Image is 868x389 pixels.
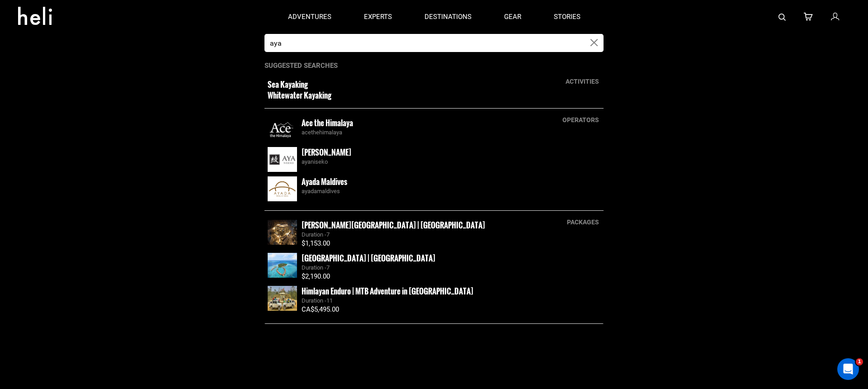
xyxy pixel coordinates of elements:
[326,264,330,271] span: 7
[302,128,600,137] div: acethehimalaya
[558,115,604,124] div: operators
[264,61,604,71] p: Suggested Searches
[268,220,297,245] img: images
[302,305,339,313] span: CA$5,495.00
[837,358,859,380] iframe: Intercom live chat
[302,272,330,280] span: $2,190.00
[302,187,600,196] div: ayadamaldives
[268,253,297,278] img: images
[268,147,297,172] img: images
[302,158,600,166] div: ayaniseko
[425,12,472,22] p: destinations
[364,12,392,22] p: experts
[268,79,534,90] small: Sea Kayaking
[302,252,435,264] small: [GEOGRAPHIC_DATA] | [GEOGRAPHIC_DATA]
[302,117,353,128] small: Ace the Himalaya
[778,14,786,21] img: search-bar-icon.svg
[326,231,330,238] span: 7
[288,12,331,22] p: adventures
[268,286,297,311] img: images
[268,176,297,201] img: images
[302,264,600,272] div: Duration -
[302,297,600,305] div: Duration -
[302,285,473,297] small: Himlayan Enduro | MTB Adventure in [GEOGRAPHIC_DATA]
[562,218,604,227] div: packages
[302,219,485,231] small: [PERSON_NAME][GEOGRAPHIC_DATA] | [GEOGRAPHIC_DATA]
[326,297,333,304] span: 11
[856,358,863,365] span: 1
[561,77,604,86] div: activities
[302,239,330,247] span: $1,153.00
[302,176,347,187] small: Ayada Maldives
[264,34,585,52] input: Search by Sport, Trip or Operator
[268,118,297,142] img: images
[302,147,351,158] small: [PERSON_NAME]
[302,231,600,239] div: Duration -
[268,90,534,101] small: Whitewater Kayaking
